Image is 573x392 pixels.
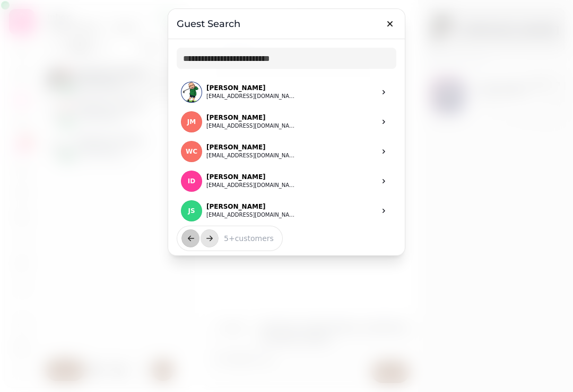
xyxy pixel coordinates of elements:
[186,148,197,155] span: WC
[201,229,219,247] button: next
[177,77,396,107] a: P D[PERSON_NAME][EMAIL_ADDRESS][DOMAIN_NAME]
[188,177,195,185] span: ID
[181,82,202,102] img: P D
[181,229,199,247] button: back
[177,137,396,166] a: W CWC[PERSON_NAME][EMAIL_ADDRESS][DOMAIN_NAME]
[206,211,297,219] button: [EMAIL_ADDRESS][DOMAIN_NAME]
[206,84,297,92] p: [PERSON_NAME]
[187,118,196,126] span: JM
[206,92,297,101] button: [EMAIL_ADDRESS][DOMAIN_NAME]
[206,122,297,130] button: [EMAIL_ADDRESS][DOMAIN_NAME]
[215,233,274,244] p: 5 + customers
[177,107,396,137] a: J MJM[PERSON_NAME][EMAIL_ADDRESS][DOMAIN_NAME]
[206,181,297,190] button: [EMAIL_ADDRESS][DOMAIN_NAME]
[177,166,396,196] a: I DID[PERSON_NAME][EMAIL_ADDRESS][DOMAIN_NAME]
[206,143,297,152] p: [PERSON_NAME]
[206,173,297,181] p: [PERSON_NAME]
[188,207,195,215] span: JS
[177,17,396,30] h3: Guest Search
[206,202,297,211] p: [PERSON_NAME]
[206,113,297,122] p: [PERSON_NAME]
[206,152,297,160] button: [EMAIL_ADDRESS][DOMAIN_NAME]
[177,196,396,226] a: J SJS[PERSON_NAME][EMAIL_ADDRESS][DOMAIN_NAME]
